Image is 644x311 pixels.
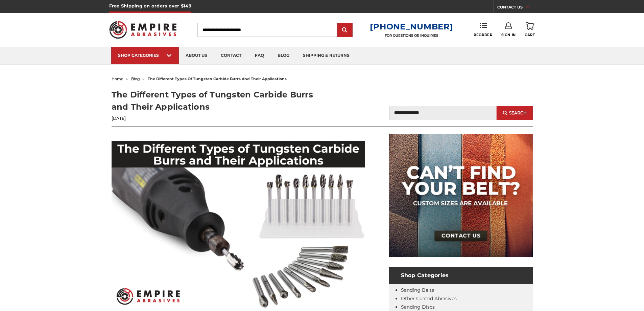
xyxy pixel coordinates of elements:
a: blog [271,47,296,64]
img: promo banner for custom belts. [389,134,533,257]
img: Empire Abrasives [109,17,177,43]
a: home [112,76,123,81]
a: Sanding Belts [401,287,434,293]
div: SHOP CATEGORIES [118,53,172,58]
p: FOR QUESTIONS OR INQUIRIES [370,34,453,38]
span: the different types of tungsten carbide burrs and their applications [148,76,287,81]
p: [DATE] [112,115,322,121]
a: Sanding Discs [401,304,435,310]
a: CONTACT US [497,3,535,13]
a: Reorder [474,22,492,37]
a: [PHONE_NUMBER] [370,22,453,31]
span: Cart [525,33,535,37]
button: Search [497,106,532,120]
span: Reorder [474,33,492,37]
a: about us [179,47,214,64]
a: blog [131,76,140,81]
a: shipping & returns [296,47,356,64]
input: Submit [338,23,352,37]
img: The Different Types of Tungsten Carbide Burrs and Their Applications [112,141,365,310]
a: faq [248,47,271,64]
a: Other Coated Abrasives [401,295,457,302]
a: contact [214,47,248,64]
a: Cart [525,22,535,37]
span: Search [509,111,527,115]
span: Sign In [501,33,516,37]
h4: Shop Categories [389,267,533,284]
h1: The Different Types of Tungsten Carbide Burrs and Their Applications [112,89,322,113]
